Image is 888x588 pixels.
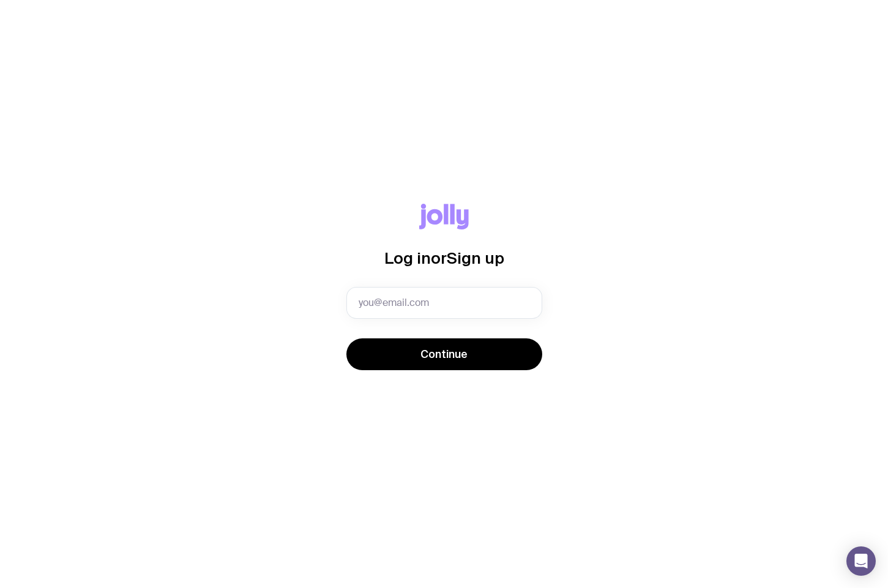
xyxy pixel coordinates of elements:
span: Continue [420,347,468,362]
button: Continue [346,338,542,370]
span: Sign up [447,249,504,267]
span: or [431,249,447,267]
input: you@email.com [346,287,542,319]
div: Open Intercom Messenger [846,546,876,576]
span: Log in [384,249,431,267]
